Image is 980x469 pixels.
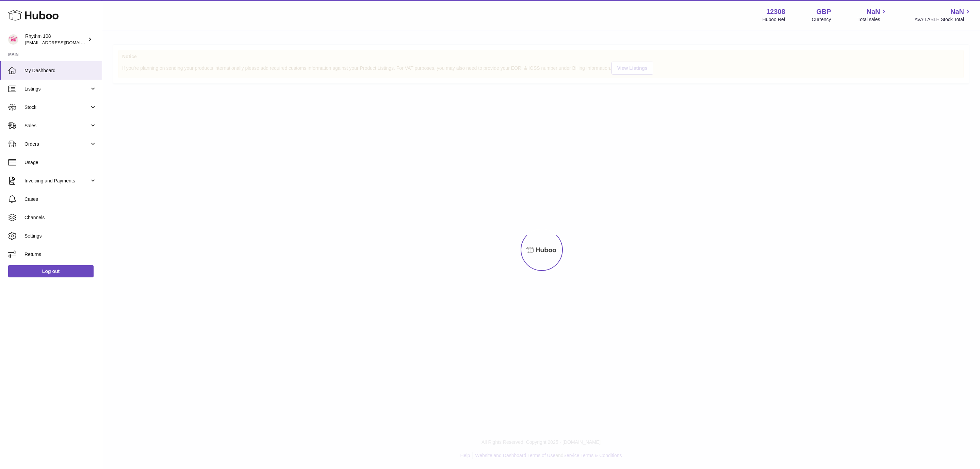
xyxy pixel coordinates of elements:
[24,214,97,221] span: Channels
[914,7,972,23] a: NaN AVAILABLE Stock Total
[24,159,97,166] span: Usage
[914,16,972,23] span: AVAILABLE Stock Total
[950,7,964,16] span: NaN
[24,233,97,239] span: Settings
[8,265,94,277] a: Log out
[8,34,18,45] img: orders@rhythm108.com
[24,196,97,203] span: Cases
[763,16,785,23] div: Huboo Ref
[24,178,89,184] span: Invoicing and Payments
[766,7,785,16] strong: 12308
[24,141,89,147] span: Orders
[812,16,831,23] div: Currency
[816,7,831,16] strong: GBP
[24,67,97,74] span: My Dashboard
[857,7,888,23] a: NaN Total sales
[857,16,888,23] span: Total sales
[866,7,880,16] span: NaN
[25,33,86,46] div: Rhythm 108
[24,123,89,129] span: Sales
[24,251,97,258] span: Returns
[25,40,100,45] span: [EMAIL_ADDRESS][DOMAIN_NAME]
[24,86,89,92] span: Listings
[24,104,89,111] span: Stock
